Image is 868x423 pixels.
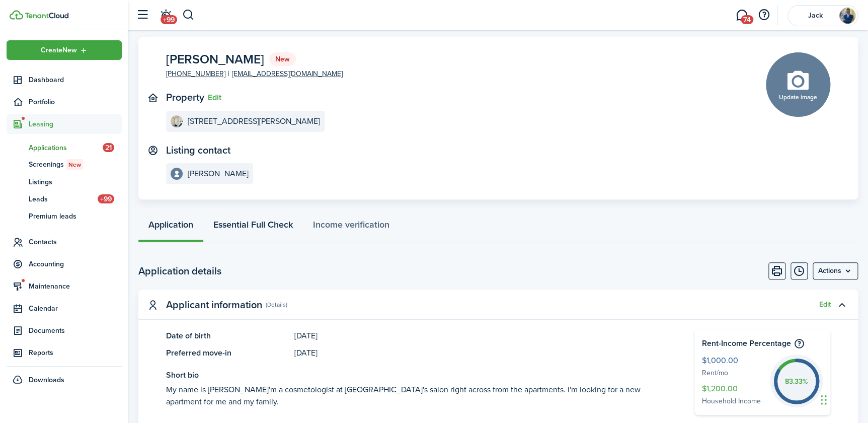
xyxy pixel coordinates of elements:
span: Leads [29,194,98,204]
button: Toggle accordion [833,296,850,313]
a: Dashboard [7,70,122,90]
span: Maintenance [29,281,122,292]
panel-main-subtitle: (Details) [266,300,287,309]
panel-main-title: Applicant information [166,299,262,311]
span: +99 [98,194,114,203]
a: Leads+99 [7,190,122,207]
span: Applications [29,143,103,153]
a: Applications21 [7,139,122,156]
a: [EMAIL_ADDRESS][DOMAIN_NAME] [232,68,343,79]
button: Open resource center [755,7,772,24]
span: Rent/mo [702,368,765,379]
span: Create New [41,47,77,54]
status: New [269,52,296,66]
span: Documents [29,325,122,336]
a: Messaging [732,3,751,28]
iframe: Chat Widget [818,375,868,423]
a: Reports [7,343,122,363]
see-more: My name is [PERSON_NAME]'m a cosmetologist at [GEOGRAPHIC_DATA]'s salon right across from the apa... [166,384,664,408]
span: +99 [161,15,177,24]
menu-btn: Actions [813,262,858,279]
span: Accounting [29,259,122,269]
a: Premium leads [7,207,122,225]
div: Drag [821,385,827,415]
span: Listings [29,177,122,187]
button: Edit [208,93,221,102]
text-item: Property [166,92,204,103]
button: Open sidebar [133,6,152,25]
e-details-info-title: [STREET_ADDRESS][PERSON_NAME] [188,117,320,126]
span: $1,000.00 [702,355,765,368]
a: Essential Full Check [203,212,303,242]
panel-main-title: Date of birth [166,330,289,342]
panel-main-title: Preferred move-in [166,347,289,359]
button: Search [182,7,195,24]
button: Edit [819,301,831,309]
span: [PERSON_NAME] [166,53,264,65]
e-details-info-title: [PERSON_NAME] [188,169,249,178]
button: Open menu [7,40,122,60]
span: Downloads [29,375,64,385]
a: [PHONE_NUMBER] [166,68,225,79]
span: 21 [103,143,114,152]
text-item: Listing contact [166,145,230,156]
img: Jack [839,8,855,24]
img: 902 Scurry Street [171,115,183,127]
span: Portfolio [29,97,122,107]
span: New [68,160,81,169]
span: Screenings [29,159,122,170]
h2: Application details [138,263,221,278]
span: Contacts [29,237,122,247]
button: Update image [766,52,830,117]
span: Calendar [29,303,122,314]
button: Print [768,262,785,279]
panel-main-description: [DATE] [294,330,664,342]
button: Open menu [813,262,858,279]
h4: Rent-Income Percentage [702,337,823,349]
img: TenantCloud [25,13,68,19]
span: Reports [29,347,122,358]
span: $1,200.00 [702,383,765,396]
span: Jack [795,12,835,19]
span: Leasing [29,119,122,129]
a: ScreeningsNew [7,156,122,173]
img: TenantCloud [10,10,23,20]
panel-main-title: Short bio [166,369,664,381]
a: Notifications [156,3,175,28]
span: Household Income [702,396,765,407]
a: Listings [7,173,122,190]
button: Timeline [791,262,808,279]
span: Dashboard [29,75,122,85]
span: Premium leads [29,211,122,222]
span: 74 [741,15,753,24]
panel-main-description: [DATE] [294,347,664,359]
a: Income verification [303,212,400,242]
